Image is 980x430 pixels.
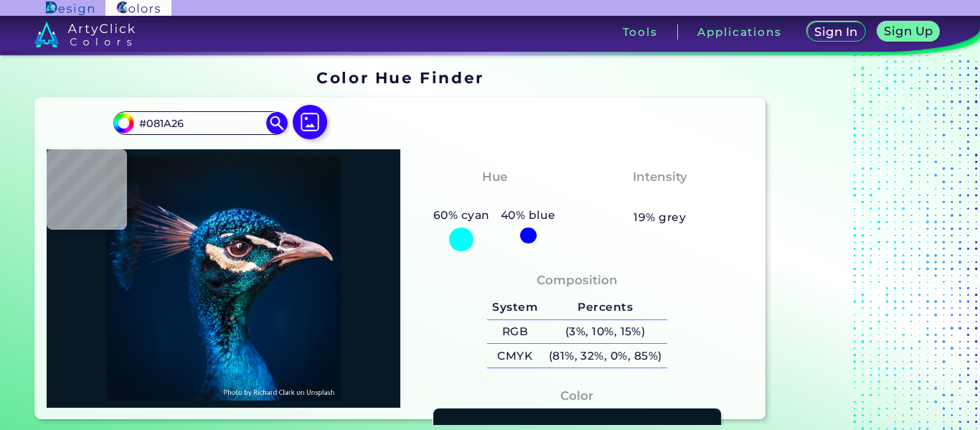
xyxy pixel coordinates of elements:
h5: Percents [543,296,667,319]
h1: Color Hue Finder [316,67,484,88]
h3: Cyan-Blue [454,190,535,207]
img: img_pavlin.jpg [54,156,393,401]
img: logo_artyclick_colors_white.svg [34,22,136,47]
h5: CMYK [487,344,543,368]
a: Sign In [807,22,866,42]
h5: 60% cyan [428,206,495,225]
img: ArtyClick Design logo [46,1,94,15]
img: icon picture [293,105,327,139]
h3: Applications [697,27,781,37]
h4: Color [560,385,593,406]
h5: RGB [487,320,543,344]
h3: Moderate [622,190,698,207]
input: type color.. [134,113,268,133]
h4: Intensity [633,167,687,187]
img: icon search [266,112,288,134]
h5: 19% grey [633,208,686,227]
a: Sign Up [877,22,941,42]
h5: Sign In [814,26,857,37]
h5: Sign Up [884,25,933,37]
h5: System [487,296,543,319]
h5: (81%, 32%, 0%, 85%) [543,344,667,368]
h4: Composition [537,270,618,291]
h5: 40% blue [495,206,561,225]
h3: Tools [623,27,658,37]
h5: (3%, 10%, 15%) [543,320,667,344]
h4: Hue [482,167,507,187]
